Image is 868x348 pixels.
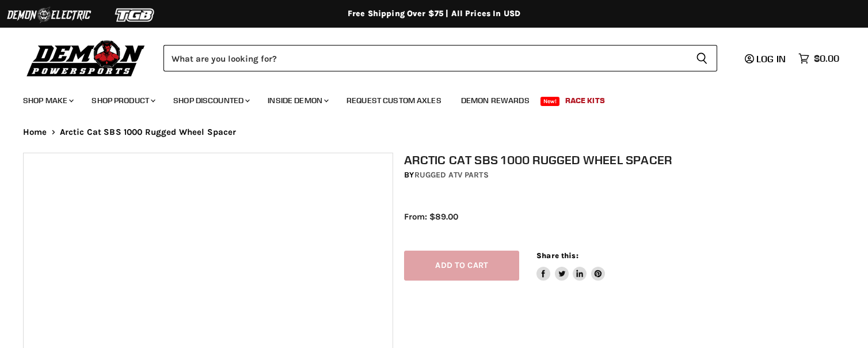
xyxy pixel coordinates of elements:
[740,54,793,64] a: Log in
[536,251,605,281] aside: Share this:
[404,169,856,181] div: by
[163,45,687,71] input: Search
[259,89,336,112] a: Inside Demon
[687,45,717,71] button: Search
[452,89,538,112] a: Demon Rewards
[814,53,839,64] span: $0.00
[14,89,81,112] a: Shop Make
[404,211,458,222] span: From: $89.00
[60,127,237,137] span: Arctic Cat SBS 1000 Rugged Wheel Spacer
[756,53,786,65] span: Log in
[536,251,578,260] span: Share this:
[83,89,162,112] a: Shop Product
[14,84,836,112] ul: Main menu
[557,89,614,112] a: Race Kits
[540,97,560,106] span: New!
[338,89,450,112] a: Request Custom Axles
[414,170,489,180] a: Rugged ATV Parts
[23,37,149,78] img: Demon Powersports
[23,127,47,137] a: Home
[793,50,845,67] a: $0.00
[92,4,178,26] img: TGB Logo 2
[404,153,856,167] h1: Arctic Cat SBS 1000 Rugged Wheel Spacer
[163,45,717,71] form: Product
[6,4,92,26] img: Demon Electric Logo 2
[165,89,257,112] a: Shop Discounted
